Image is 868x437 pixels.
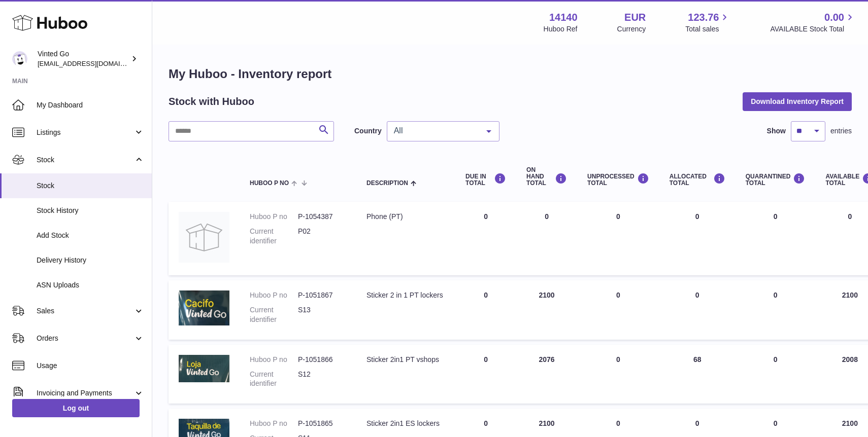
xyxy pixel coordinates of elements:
[688,11,719,24] span: 123.76
[169,66,852,82] h1: My Huboo - Inventory report
[179,212,229,263] img: product image
[455,280,516,340] td: 0
[617,24,646,34] div: Currency
[455,202,516,275] td: 0
[298,212,346,222] dd: P-1054387
[179,290,229,325] img: product image
[298,305,346,324] dd: S13
[38,49,129,68] div: Vinted Go
[366,212,445,222] div: Phone (PT)
[526,167,567,187] div: ON HAND Total
[544,24,578,34] div: Huboo Ref
[774,419,778,427] span: 0
[516,202,577,275] td: 0
[685,11,730,34] a: 123.76 Total sales
[298,355,346,365] dd: P-1051866
[577,202,659,275] td: 0
[250,290,298,300] dt: Huboo P no
[366,290,445,300] div: Sticker 2 in 1 PT lockers
[37,306,133,316] span: Sales
[37,256,144,265] span: Delivery History
[830,126,852,136] span: entries
[516,280,577,340] td: 2100
[685,24,730,34] span: Total sales
[774,291,778,299] span: 0
[659,280,736,340] td: 0
[37,206,144,215] span: Stock History
[250,180,289,187] span: Huboo P no
[366,355,445,365] div: Sticker 2in1 PT vshops
[624,11,646,24] strong: EUR
[549,11,578,24] strong: 14140
[770,24,856,34] span: AVAILABLE Stock Total
[250,227,298,246] dt: Current identifier
[577,345,659,404] td: 0
[298,227,346,246] dd: P02
[250,212,298,222] dt: Huboo P no
[465,173,506,187] div: DUE IN TOTAL
[37,181,144,191] span: Stock
[37,388,133,398] span: Invoicing and Payments
[774,355,778,363] span: 0
[743,92,852,111] button: Download Inventory Report
[577,280,659,340] td: 0
[659,202,736,275] td: 0
[179,355,229,382] img: product image
[37,155,133,165] span: Stock
[455,345,516,404] td: 0
[298,419,346,428] dd: P-1051865
[38,59,149,67] span: [EMAIL_ADDRESS][DOMAIN_NAME]
[37,334,133,343] span: Orders
[37,128,133,137] span: Listings
[12,399,140,417] a: Log out
[37,100,144,110] span: My Dashboard
[298,370,346,389] dd: S12
[37,280,144,290] span: ASN Uploads
[774,212,778,221] span: 0
[746,173,806,187] div: QUARANTINED Total
[767,126,786,136] label: Show
[354,126,382,136] label: Country
[770,11,856,34] a: 0.00 AVAILABLE Stock Total
[12,51,27,66] img: giedre.bartusyte@vinted.com
[659,345,736,404] td: 68
[250,355,298,365] dt: Huboo P no
[366,180,408,187] span: Description
[824,11,844,24] span: 0.00
[169,95,254,108] h2: Stock with Huboo
[250,370,298,389] dt: Current identifier
[298,290,346,300] dd: P-1051867
[587,173,649,187] div: UNPROCESSED Total
[670,173,725,187] div: ALLOCATED Total
[391,126,479,136] span: All
[250,305,298,324] dt: Current identifier
[366,419,445,428] div: Sticker 2in1 ES lockers
[516,345,577,404] td: 2076
[250,419,298,428] dt: Huboo P no
[37,231,144,240] span: Add Stock
[37,361,144,371] span: Usage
